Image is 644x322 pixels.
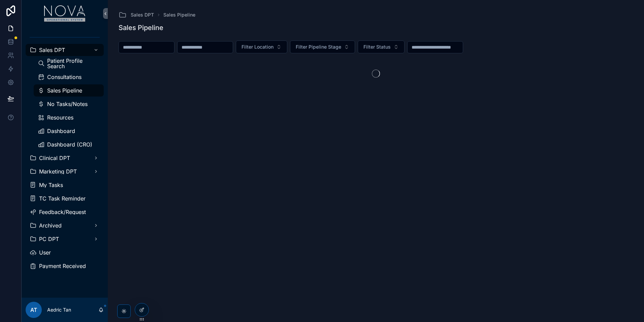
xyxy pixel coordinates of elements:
[39,209,86,215] span: Feedback/Request
[131,11,154,18] span: Sales DPT
[39,236,59,242] span: PC DPT
[26,192,104,205] a: TC Task Reminder
[47,306,71,313] p: Aedric Tan
[290,41,355,53] button: Select Button
[119,11,154,19] a: Sales DPT
[26,44,104,56] a: Sales DPT
[34,98,104,110] a: No Tasks/Notes
[363,44,391,50] span: Filter Status
[34,71,104,83] a: Consultations
[34,84,104,97] a: Sales Pipeline
[296,44,341,50] span: Filter Pipeline Stage
[47,115,73,120] span: Resources
[26,152,104,164] a: Clinical DPT
[47,88,82,93] span: Sales Pipeline
[39,196,86,201] span: TC Task Reminder
[34,138,104,151] a: Dashboard (CRO)
[26,179,104,191] a: My Tasks
[34,57,104,70] a: Patient Profile Search
[26,219,104,232] a: Archived
[236,41,287,53] button: Select Button
[30,306,37,314] span: AT
[358,41,405,53] button: Select Button
[39,47,65,53] span: Sales DPT
[39,182,63,188] span: My Tasks
[34,111,104,124] a: Resources
[44,5,86,22] img: App logo
[47,74,82,80] span: Consultations
[39,169,77,174] span: Marketing DPT
[47,58,97,69] span: Patient Profile Search
[26,260,104,272] a: Payment Received
[34,125,104,137] a: Dashboard
[26,233,104,245] a: PC DPT
[26,165,104,178] a: Marketing DPT
[39,263,86,269] span: Payment Received
[119,23,163,32] h1: Sales Pipeline
[39,155,70,161] span: Clinical DPT
[47,142,92,147] span: Dashboard (CRO)
[241,44,273,50] span: Filter Location
[39,223,62,228] span: Archived
[47,101,88,107] span: No Tasks/Notes
[163,11,195,18] a: Sales Pipeline
[26,206,104,218] a: Feedback/Request
[47,128,75,134] span: Dashboard
[39,250,51,255] span: User
[26,246,104,259] a: User
[22,27,108,281] div: scrollable content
